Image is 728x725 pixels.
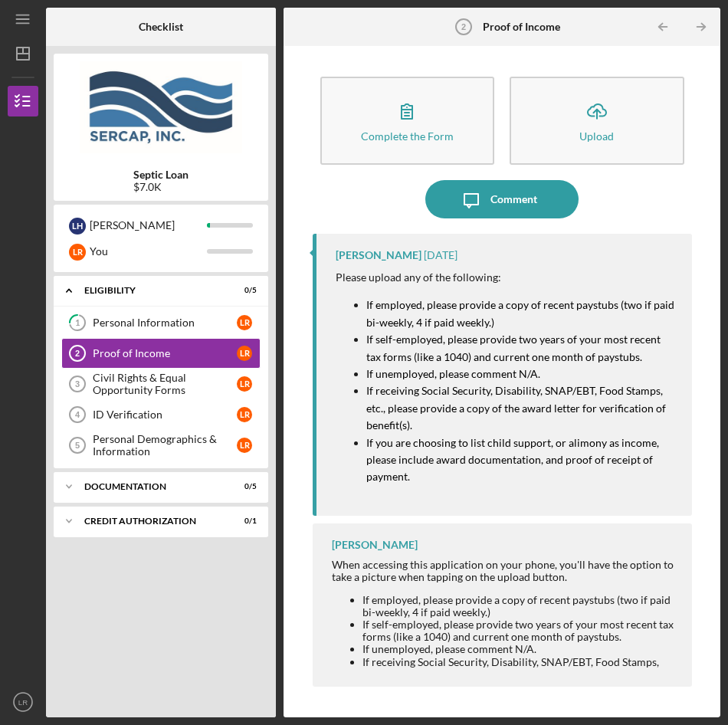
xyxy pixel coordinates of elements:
[490,180,537,218] div: Comment
[90,212,207,238] div: [PERSON_NAME]
[366,333,663,362] mark: If self-employed, please provide two years of your most recent tax forms (like a 1040) and curren...
[90,238,207,264] div: You
[139,21,183,33] b: Checklist
[237,438,252,453] div: L R
[61,399,261,430] a: 4ID VerificationLR
[483,21,560,33] b: Proof of Income
[361,130,454,142] div: Complete the Form
[362,594,677,618] li: If employed, please provide a copy of recent paystubs (two if paid bi-weekly, 4 if paid weekly.)
[84,286,218,295] div: Eligibility
[75,349,80,358] tspan: 2
[69,218,86,235] div: L H
[366,436,661,484] mark: If you are choosing to list child support, or alimony as income, please include award documentati...
[54,61,268,153] img: Product logo
[84,517,218,526] div: CREDIT AUTHORIZATION
[61,430,261,461] a: 5Personal Demographics & InformationLR
[510,77,684,165] button: Upload
[237,376,252,392] div: L R
[133,181,189,193] div: $7.0K
[75,441,80,450] tspan: 5
[461,22,465,31] tspan: 2
[61,369,261,399] a: 3Civil Rights & Equal Opportunity FormsLR
[336,249,421,261] div: [PERSON_NAME]
[237,346,252,361] div: L R
[362,643,677,655] li: If unemployed, please comment N/A.
[366,298,677,328] mark: If employed, please provide a copy of recent paystubs (two if paid bi-weekly, 4 if paid weekly.)
[61,307,261,338] a: 1Personal InformationLR
[93,347,237,359] div: Proof of Income
[61,338,261,369] a: 2Proof of IncomeLR
[237,315,252,330] div: L R
[362,618,677,643] li: If self-employed, please provide two years of your most recent tax forms (like a 1040) and curren...
[332,559,677,583] div: When accessing this application on your phone, you'll have the option to take a picture when tapp...
[18,698,28,707] text: LR
[579,130,614,142] div: Upload
[93,433,237,458] div: Personal Demographics & Information
[133,169,189,181] b: Septic Loan
[366,367,540,380] mark: If unemployed, please comment N/A.
[362,656,677,693] li: If receiving Social Security, Disability, SNAP/EBT, Food Stamps, etc., please provide a copy of t...
[93,408,237,421] div: ID Verification
[8,687,38,717] button: LR
[424,249,457,261] time: 2025-09-03 19:54
[84,482,218,491] div: Documentation
[93,317,237,329] div: Personal Information
[229,482,257,491] div: 0 / 5
[332,539,418,551] div: [PERSON_NAME]
[336,269,677,286] p: Please upload any of the following:
[229,286,257,295] div: 0 / 5
[229,517,257,526] div: 0 / 1
[237,407,252,422] div: L R
[425,180,579,218] button: Comment
[69,244,86,261] div: L R
[366,384,668,431] mark: If receiving Social Security, Disability, SNAP/EBT, Food Stamps, etc., please provide a copy of t...
[75,318,80,328] tspan: 1
[75,410,80,419] tspan: 4
[93,372,237,396] div: Civil Rights & Equal Opportunity Forms
[320,77,495,165] button: Complete the Form
[75,379,80,389] tspan: 3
